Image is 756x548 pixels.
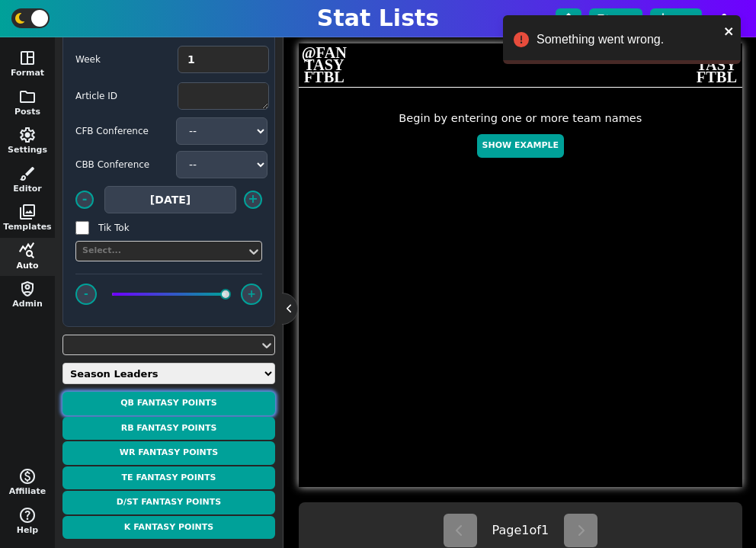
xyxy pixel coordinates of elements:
label: CBB Conference [75,158,167,171]
span: space_dashboard [18,49,37,67]
button: RB Fantasy Points [62,417,275,441]
div: Begin by entering one or more team names [299,110,742,165]
button: + [241,284,262,305]
button: K Fantasy Points [62,516,275,540]
button: + [244,191,262,209]
span: monetization_on [18,467,37,486]
span: brush [18,165,37,183]
span: help [18,506,37,524]
span: settings [18,126,37,144]
button: Next Page [564,514,597,547]
div: Select... [82,245,240,258]
button: QB Fantasy Points [62,392,275,415]
div: Something went wrong. [537,30,719,49]
label: Week [75,53,167,66]
button: close [724,21,735,40]
h1: Stat Lists [317,5,439,32]
span: photo_library [18,203,37,221]
label: Article ID [75,89,167,103]
span: folder [18,88,37,106]
label: CFB Conference [75,124,167,138]
span: shield_person [18,280,37,298]
span: @FAN TASY FTBL [301,46,347,84]
button: Show Example [477,134,564,158]
button: WR Fantasy Points [62,441,275,465]
label: Tik Tok [98,221,190,235]
span: Page 1 of 1 [492,521,549,540]
button: Previous Page [444,514,477,547]
button: - [75,284,97,305]
button: - [75,191,94,209]
span: @FAN TASY FTBL [694,46,740,84]
span: query_stats [18,242,37,260]
button: D/ST Fantasy Points [62,491,275,514]
button: TE Fantasy Points [62,466,275,490]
